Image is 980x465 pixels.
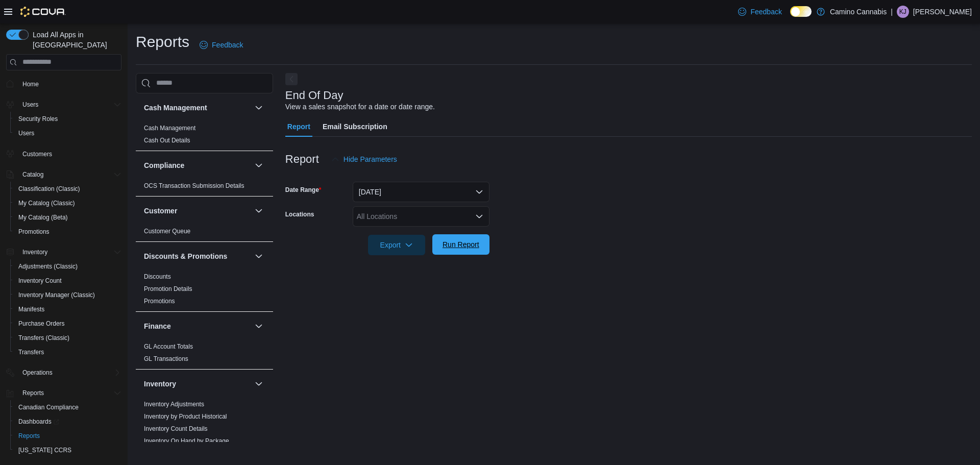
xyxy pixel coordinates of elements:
button: Finance [144,321,251,331]
a: Users [14,127,38,139]
button: Canadian Compliance [10,400,126,414]
span: Home [22,80,39,88]
button: Catalog [2,167,126,182]
span: Transfers (Classic) [14,332,121,344]
button: Customer [253,205,265,217]
span: Customers [22,150,52,158]
h3: Customer [144,206,177,216]
a: Classification (Classic) [14,183,84,195]
span: Inventory Manager (Classic) [14,289,121,301]
a: Dashboards [10,414,126,429]
button: Inventory [253,378,265,390]
button: Open list of options [475,212,483,221]
span: Promotions [14,226,121,238]
span: Operations [18,366,121,379]
span: OCS Transaction Submission Details [144,182,244,190]
a: Canadian Compliance [14,401,83,413]
span: Reports [18,387,121,399]
span: Feedback [212,40,243,50]
span: Adjustments (Classic) [18,262,78,271]
span: Classification (Classic) [14,183,121,195]
a: Feedback [734,2,786,22]
h1: Reports [136,32,189,52]
span: Canadian Compliance [14,401,121,413]
button: Inventory Count [10,274,126,288]
span: Inventory Count [18,277,62,285]
span: Customer Queue [144,227,190,235]
span: My Catalog (Classic) [18,199,75,207]
button: Purchase Orders [10,316,126,331]
button: Transfers [10,345,126,359]
a: Promotion Details [144,285,192,292]
div: Customer [136,225,273,241]
span: Users [22,101,38,109]
span: Load All Apps in [GEOGRAPHIC_DATA] [29,30,121,50]
a: Dashboards [14,415,63,428]
span: Washington CCRS [14,444,121,456]
a: [US_STATE] CCRS [14,444,76,456]
span: Inventory Count Details [144,425,208,433]
button: Inventory [144,379,251,389]
span: Dashboards [14,415,121,428]
a: Transfers [14,346,48,358]
span: Catalog [18,168,121,181]
button: Reports [10,429,126,443]
span: Customers [18,148,121,160]
p: | [891,6,893,18]
span: Users [18,129,34,137]
h3: Cash Management [144,103,207,113]
button: Transfers (Classic) [10,331,126,345]
span: Users [18,99,121,111]
a: Feedback [195,35,247,55]
span: Dashboards [18,418,59,426]
span: Reports [22,389,44,397]
button: Compliance [253,159,265,172]
span: GL Account Totals [144,342,193,351]
a: Inventory Count [14,275,66,287]
input: Dark Mode [790,6,812,17]
span: Feedback [750,7,781,17]
span: Reports [18,432,40,440]
button: Export [368,235,425,255]
h3: Finance [144,321,171,331]
h3: End Of Day [285,89,344,102]
span: Manifests [14,303,121,315]
button: Operations [18,366,57,379]
a: My Catalog (Classic) [14,197,79,209]
a: GL Transactions [144,355,188,362]
img: Cova [20,7,66,17]
button: Reports [2,386,126,400]
a: Customer Queue [144,228,190,235]
div: View a sales snapshot for a date or date range. [285,102,435,112]
h3: Discounts & Promotions [144,251,227,261]
span: My Catalog (Classic) [14,197,121,209]
a: Purchase Orders [14,317,69,330]
h3: Report [285,153,319,165]
span: Purchase Orders [14,317,121,330]
a: Promotions [144,298,175,305]
p: Camino Cannabis [830,6,887,18]
span: Inventory On Hand by Package [144,437,229,445]
label: Locations [285,210,314,218]
div: Cash Management [136,122,273,151]
span: Transfers (Classic) [18,334,69,342]
span: Promotion Details [144,285,192,293]
button: Customers [2,146,126,161]
span: Security Roles [14,113,121,125]
label: Date Range [285,186,322,194]
button: Operations [2,365,126,380]
button: Users [2,97,126,112]
a: Inventory On Hand by Package [144,437,229,445]
span: Run Report [443,239,479,250]
span: Transfers [14,346,121,358]
span: Export [374,235,419,255]
button: [US_STATE] CCRS [10,443,126,457]
span: GL Transactions [144,355,188,363]
span: Email Subscription [323,116,387,137]
button: Home [2,77,126,91]
div: Finance [136,340,273,369]
h3: Compliance [144,160,184,170]
a: Inventory Count Details [144,425,208,432]
button: Run Report [432,234,489,255]
a: Promotions [14,226,54,238]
